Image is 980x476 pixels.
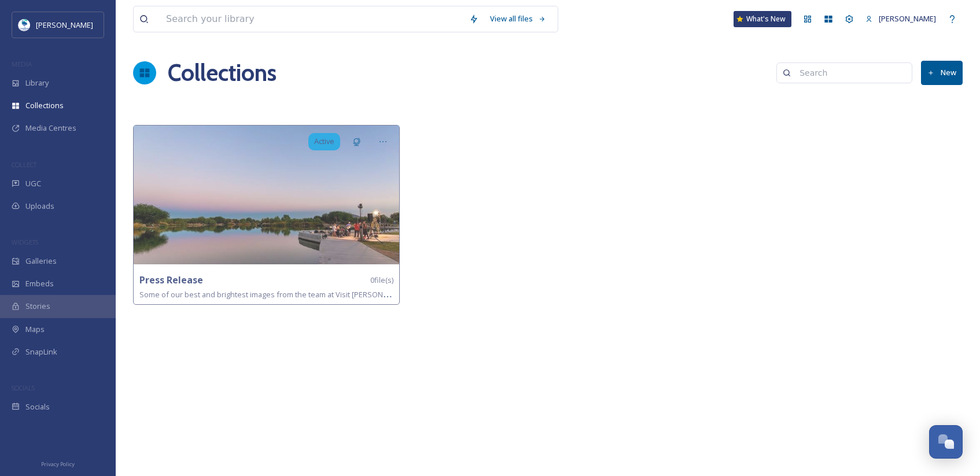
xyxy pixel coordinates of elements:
[25,178,41,189] span: UGC
[160,6,463,32] input: Search your library
[139,274,203,286] strong: Press Release
[12,60,32,68] span: MEDIA
[25,346,57,357] span: SnapLink
[25,256,57,267] span: Galleries
[484,8,552,30] a: View all files
[41,456,75,470] a: Privacy Policy
[794,61,906,84] input: Search
[921,61,963,84] button: New
[41,460,75,468] span: Privacy Policy
[25,100,64,111] span: Collections
[25,201,54,212] span: Uploads
[25,301,50,312] span: Stories
[25,78,49,88] span: Library
[12,238,38,246] span: WIDGETS
[25,278,54,289] span: Embeds
[12,383,35,392] span: SOCIALS
[25,123,76,134] span: Media Centres
[929,425,963,459] button: Open Chat
[168,56,277,90] a: Collections
[25,401,50,412] span: Socials
[879,13,936,24] span: [PERSON_NAME]
[25,324,45,335] span: Maps
[36,20,93,30] span: [PERSON_NAME]
[860,8,942,30] a: [PERSON_NAME]
[314,136,334,147] span: Active
[734,11,791,27] a: What's New
[19,19,30,31] img: download.jpeg
[370,275,393,286] span: 0 file(s)
[134,126,399,264] img: 53c3339e-7c27-4c24-bf2b-d80ff4236e92.jpg
[12,160,36,169] span: COLLECT
[139,289,409,300] span: Some of our best and brightest images from the team at Visit [PERSON_NAME]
